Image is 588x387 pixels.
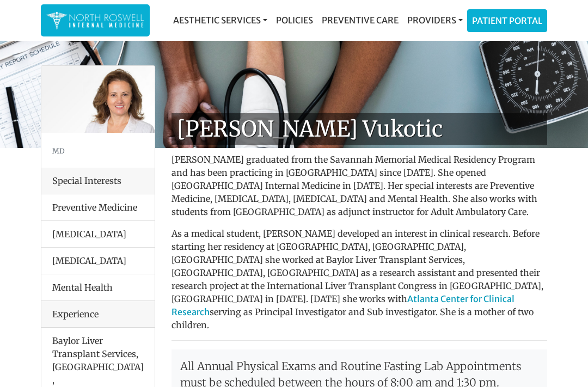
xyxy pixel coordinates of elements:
small: MD [52,146,65,155]
a: Providers [403,9,467,31]
div: Experience [41,301,155,328]
a: Patient Portal [468,10,547,32]
p: [PERSON_NAME] graduated from the Savannah Memorial Medical Residency Program and has been practic... [171,153,547,218]
img: North Roswell Internal Medicine [46,10,144,31]
img: Dr. Goga Vukotis [41,66,155,133]
a: Policies [272,9,317,31]
a: Aesthetic Services [169,9,272,31]
div: Special Interests [41,168,155,194]
h1: [PERSON_NAME] Vukotic [171,113,547,145]
p: As a medical student, [PERSON_NAME] developed an interest in clinical research. Before starting h... [171,227,547,331]
li: [MEDICAL_DATA] [41,220,155,248]
li: [MEDICAL_DATA] [41,247,155,274]
li: Mental Health [41,274,155,301]
li: Preventive Medicine [41,194,155,221]
a: Preventive Care [317,9,403,31]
